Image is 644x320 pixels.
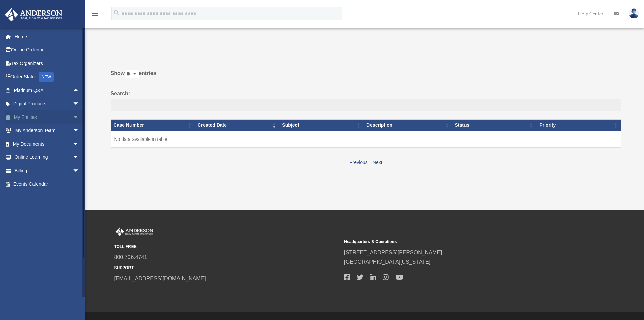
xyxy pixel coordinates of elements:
img: User Pic [629,8,639,18]
input: Search: [111,99,621,111]
th: Description: activate to sort column ascending [364,120,452,131]
a: [EMAIL_ADDRESS][DOMAIN_NAME] [114,276,206,281]
a: Online Learningarrow_drop_down [5,151,90,164]
a: Billingarrow_drop_down [5,164,90,177]
a: [STREET_ADDRESS][PERSON_NAME] [344,250,442,255]
a: Order StatusNEW [5,70,90,84]
a: Home [5,30,90,43]
a: Platinum Q&Aarrow_drop_up [5,84,86,97]
a: My Anderson Teamarrow_drop_down [5,124,90,137]
div: NEW [39,72,54,82]
th: Status: activate to sort column ascending [452,120,537,131]
a: Tax Organizers [5,57,90,70]
i: search [113,9,120,17]
span: arrow_drop_down [73,97,86,111]
img: Anderson Advisors Platinum Portal [114,227,155,236]
span: arrow_drop_down [73,137,86,151]
a: Next [373,159,382,165]
i: menu [91,9,99,18]
small: SUPPORT [114,264,339,272]
th: Subject: activate to sort column ascending [279,120,364,131]
td: No data available in table [111,131,621,148]
a: 800.706.4741 [114,254,147,260]
label: Show entries [111,69,621,85]
th: Case Number: activate to sort column ascending [111,120,195,131]
th: Created Date: activate to sort column ascending [195,120,280,131]
a: Digital Productsarrow_drop_down [5,97,90,111]
select: Showentries [125,70,139,78]
a: My Documentsarrow_drop_down [5,137,90,151]
label: Search: [111,89,621,111]
small: TOLL FREE [114,243,339,250]
small: Headquarters & Operations [344,238,569,246]
span: arrow_drop_down [73,124,86,138]
a: menu [91,12,99,18]
span: arrow_drop_up [73,84,86,98]
a: My Entitiesarrow_drop_down [5,110,90,124]
img: Anderson Advisors Platinum Portal [3,8,64,21]
th: Priority: activate to sort column ascending [536,120,621,131]
span: arrow_drop_down [73,151,86,165]
a: Events Calendar [5,177,90,191]
span: arrow_drop_down [73,164,86,178]
a: Online Ordering [5,43,90,57]
a: Previous [349,159,367,165]
a: [GEOGRAPHIC_DATA][US_STATE] [344,259,431,265]
span: arrow_drop_down [73,110,86,124]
